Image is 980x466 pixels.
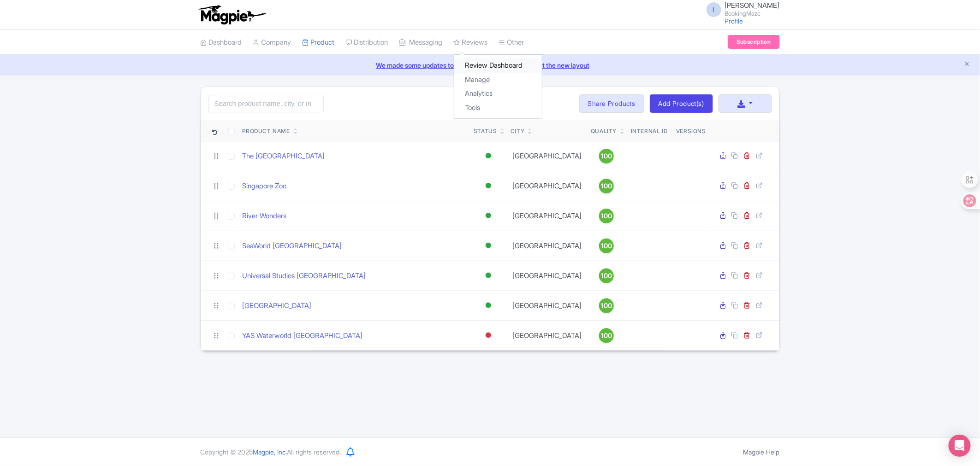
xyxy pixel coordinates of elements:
[454,101,542,115] a: Tools
[507,291,587,320] td: [GEOGRAPHIC_DATA]
[601,301,612,311] span: 100
[601,211,612,221] span: 100
[195,447,347,457] div: Copyright © 2025 All rights reserved.
[399,30,443,55] a: Messaging
[507,320,587,350] td: [GEOGRAPHIC_DATA]
[484,149,493,163] div: Active
[253,448,287,456] span: Magpie, Inc.
[454,73,542,87] a: Manage
[346,30,388,55] a: Distribution
[601,331,612,341] span: 100
[743,448,780,456] a: Magpie Help
[591,328,622,343] a: 100
[701,2,780,17] a: I [PERSON_NAME] BookingMaze
[949,435,971,457] div: Open Intercom Messenger
[243,301,312,311] a: [GEOGRAPHIC_DATA]
[591,209,622,223] a: 100
[591,179,622,193] a: 100
[6,60,974,70] a: We made some updates to the platform. Read more about the new layout
[591,298,622,313] a: 100
[728,35,779,49] a: Subscription
[626,120,673,141] th: Internal ID
[591,127,617,135] div: Quality
[964,59,971,70] button: Close announcement
[601,181,612,191] span: 100
[243,181,287,192] a: Singapore Zoo
[474,127,497,135] div: Status
[507,261,587,291] td: [GEOGRAPHIC_DATA]
[196,5,267,25] img: logo-ab69f6fb50320c5b225c76a69d11143b.png
[725,1,780,10] span: [PERSON_NAME]
[507,231,587,261] td: [GEOGRAPHIC_DATA]
[707,2,721,17] span: I
[484,179,493,192] div: Active
[243,271,366,281] a: Universal Studios [GEOGRAPHIC_DATA]
[484,209,493,222] div: Active
[484,239,493,252] div: Active
[672,120,710,141] th: Versions
[507,171,587,201] td: [GEOGRAPHIC_DATA]
[591,149,622,163] a: 100
[454,87,542,101] a: Analytics
[507,201,587,231] td: [GEOGRAPHIC_DATA]
[243,241,342,251] a: SeaWorld [GEOGRAPHIC_DATA]
[484,329,493,342] div: Inactive
[484,299,493,312] div: Active
[507,141,587,171] td: [GEOGRAPHIC_DATA]
[591,239,622,253] a: 100
[601,151,612,161] span: 100
[303,30,335,55] a: Product
[579,94,644,113] a: Share Products
[253,30,291,55] a: Company
[454,58,542,73] a: Review Dashboard
[454,30,488,55] a: Reviews
[499,30,524,55] a: Other
[601,271,612,281] span: 100
[243,211,287,221] a: River Wonders
[725,17,743,25] a: Profile
[208,95,324,112] input: Search product name, city, or interal id
[601,241,612,251] span: 100
[650,94,713,113] a: Add Product(s)
[725,11,780,17] small: BookingMaze
[243,331,363,341] a: YAS Waterworld [GEOGRAPHIC_DATA]
[243,127,290,135] div: Product Name
[484,269,493,282] div: Active
[511,127,524,135] div: City
[591,268,622,283] a: 100
[243,151,325,162] a: The [GEOGRAPHIC_DATA]
[201,30,242,55] a: Dashboard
